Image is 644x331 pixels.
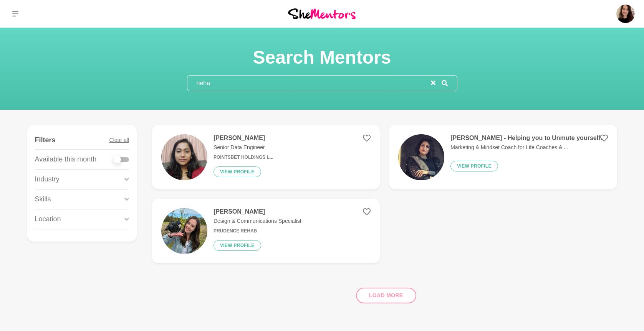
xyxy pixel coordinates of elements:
[35,174,60,184] p: Industry
[35,136,56,145] h4: Filters
[288,8,356,19] img: She Mentors Logo
[214,228,301,234] h6: Prudence Rehab
[152,199,380,263] a: [PERSON_NAME]Design & Communications SpecialistPrudence RehabView profile
[161,134,207,180] img: 3547bb80137121348de9b9a6be408da253ac1cf2-3001x2686.jpg
[214,143,273,152] p: Senior Data Engineer
[109,131,129,149] button: Clear all
[214,166,261,177] button: View profile
[187,76,431,91] input: Search mentors
[450,161,498,171] button: View profile
[398,134,444,180] img: 85d83f95863834567841586b86d851c0fb7389fa-1735x1811.jpg
[616,5,635,23] img: Ali Adey
[214,240,261,251] button: View profile
[450,143,602,152] p: Marketing & Mindset Coach for Life Coaches & ...
[389,125,617,189] a: [PERSON_NAME] - Helping you to Unmute yourself.Marketing & Mindset Coach for Life Coaches & ...Vi...
[450,134,602,142] h4: [PERSON_NAME] - Helping you to Unmute yourself.
[214,208,301,216] h4: [PERSON_NAME]
[161,208,207,254] img: 40e465171609e5be4f437dde22e885755211be7f-662x670.png
[214,134,273,142] h4: [PERSON_NAME]
[35,194,51,204] p: Skills
[187,46,457,69] h1: Search Mentors
[35,154,97,165] p: Available this month
[35,214,61,224] p: Location
[214,155,273,160] h6: PointsBet Holdings L...
[214,217,301,225] p: Design & Communications Specialist
[152,125,380,189] a: [PERSON_NAME]Senior Data EngineerPointsBet Holdings L...View profile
